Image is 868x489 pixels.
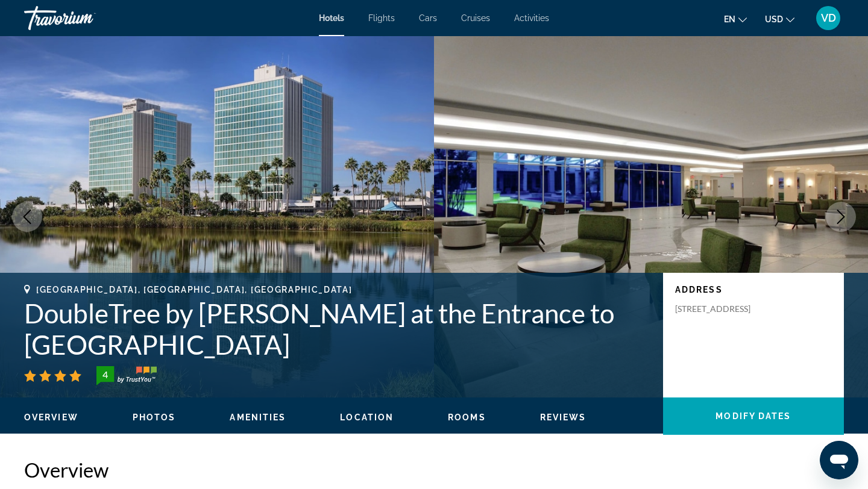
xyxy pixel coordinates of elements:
button: Location [340,412,394,423]
a: Hotels [319,13,344,23]
iframe: Button to launch messaging window [820,441,858,479]
button: Rooms [448,412,486,423]
img: TrustYou guest rating badge [96,366,157,385]
span: Modify Dates [715,411,791,421]
span: [GEOGRAPHIC_DATA], [GEOGRAPHIC_DATA], [GEOGRAPHIC_DATA] [36,285,352,294]
button: Change language [724,10,747,28]
a: Activities [514,13,549,23]
h1: DoubleTree by [PERSON_NAME] at the Entrance to [GEOGRAPHIC_DATA] [24,297,651,360]
span: en [724,14,735,24]
span: Overview [24,413,78,422]
span: Amenities [230,413,286,422]
span: Photos [133,413,176,422]
button: User Menu [813,5,844,31]
a: Cars [419,13,437,23]
div: 4 [93,367,117,382]
button: Change currency [765,10,794,28]
button: Next image [826,202,856,232]
span: Location [340,413,394,422]
span: VD [821,12,836,24]
span: USD [765,14,783,24]
p: Address [675,285,832,294]
button: Photos [133,412,176,423]
button: Amenities [230,412,286,423]
button: Previous image [12,202,42,232]
span: Rooms [448,413,486,422]
a: Cruises [461,13,490,23]
p: [STREET_ADDRESS] [675,304,772,314]
h2: Overview [24,458,844,482]
button: Reviews [540,412,587,423]
a: Travorium [24,2,145,34]
span: Reviews [540,413,587,422]
button: Overview [24,412,78,423]
button: Modify Dates [663,397,844,435]
a: Flights [368,13,395,23]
